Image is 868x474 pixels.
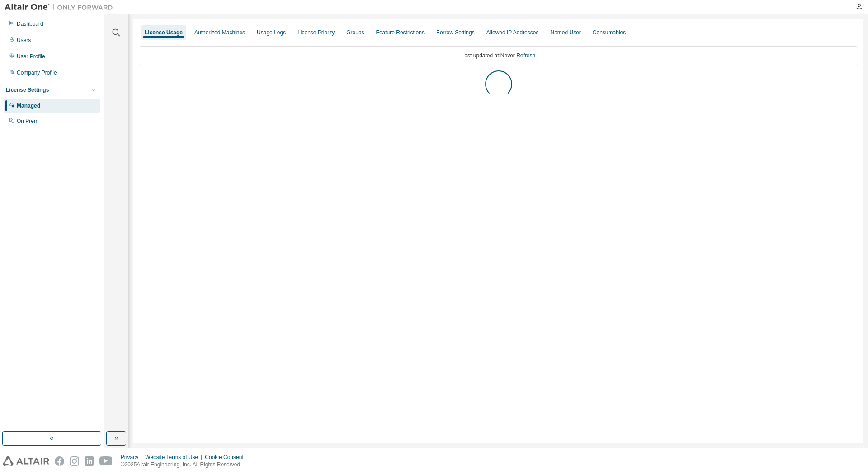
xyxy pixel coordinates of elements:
[145,29,183,36] div: License Usage
[121,461,249,469] p: © 2025 Altair Engineering, Inc. All Rights Reserved.
[121,454,145,461] div: Privacy
[205,454,249,461] div: Cookie Consent
[17,102,40,109] div: Managed
[139,46,858,65] div: Last updated at: Never
[346,29,364,36] div: Groups
[99,456,113,466] img: youtube.svg
[550,29,580,36] div: Named User
[17,117,38,125] div: On Prem
[17,37,31,44] div: Users
[5,3,118,12] img: Altair One
[55,456,64,466] img: facebook.svg
[3,456,49,466] img: altair_logo.svg
[593,29,626,36] div: Consumables
[17,69,57,76] div: Company Profile
[297,29,335,36] div: License Priority
[17,20,43,28] div: Dashboard
[436,29,475,36] div: Borrow Settings
[486,29,539,36] div: Allowed IP Addresses
[85,456,94,466] img: linkedin.svg
[6,86,49,94] div: License Settings
[376,29,425,36] div: Feature Restrictions
[194,29,245,36] div: Authorized Machines
[516,52,535,59] a: Refresh
[257,29,286,36] div: Usage Logs
[70,456,79,466] img: instagram.svg
[145,454,205,461] div: Website Terms of Use
[17,53,45,60] div: User Profile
